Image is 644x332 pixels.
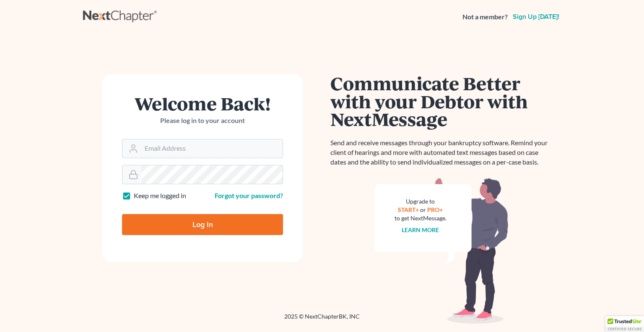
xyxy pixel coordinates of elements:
[511,13,561,20] a: Sign up [DATE]!
[134,191,186,201] label: Keep me logged in
[215,191,283,199] a: Forgot your password?
[122,94,283,112] h1: Welcome Back!
[83,312,561,327] div: 2025 © NextChapterBK, INC
[395,197,447,206] div: Upgrade to
[122,116,283,125] p: Please log in to your account
[122,214,283,235] input: Log In
[330,74,553,128] h1: Communicate Better with your Debtor with NextMessage
[395,214,447,222] div: to get NextMessage.
[374,177,509,324] img: nextmessage_bg-59042aed3d76b12b5cd301f8e5b87938c9018125f34e5fa2b7a6b67550977c72.svg
[402,226,439,233] a: Learn more
[141,139,283,158] input: Email Address
[421,206,426,213] span: or
[330,138,553,167] p: Send and receive messages through your bankruptcy software. Remind your client of hearings and mo...
[605,316,644,332] div: TrustedSite Certified
[398,206,419,213] a: START+
[462,12,508,22] strong: Not a member?
[428,206,443,213] a: PRO+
